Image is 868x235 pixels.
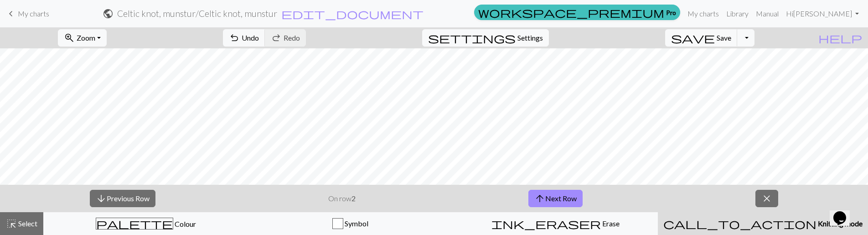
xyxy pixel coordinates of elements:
[18,9,49,18] span: My charts
[328,193,356,204] p: On row
[229,31,240,44] span: undo
[517,32,543,43] span: Settings
[422,29,549,47] button: SettingsSettings
[491,217,601,230] span: ink_eraser
[816,219,863,228] span: Knitting mode
[58,29,107,47] button: Zoom
[478,6,664,19] span: workspace_premium
[6,217,17,230] span: highlight_alt
[173,219,196,228] span: Colour
[761,192,772,205] span: close
[671,31,715,44] span: save
[723,5,752,23] a: Library
[717,33,731,42] span: Save
[5,6,49,21] a: My charts
[242,33,259,42] span: Undo
[248,212,453,235] button: Symbol
[428,32,516,43] i: Settings
[223,29,265,47] button: Undo
[428,31,516,44] span: settings
[601,219,620,228] span: Erase
[5,7,16,20] span: keyboard_arrow_left
[343,219,368,228] span: Symbol
[117,8,277,19] h2: Celtic knot, munstur / Celtic knot, munstur
[90,190,155,207] button: Previous Row
[534,192,545,205] span: arrow_upward
[782,5,863,23] a: Hi[PERSON_NAME]
[752,5,782,23] a: Manual
[830,198,859,226] iframe: chat widget
[658,212,868,235] button: Knitting mode
[103,7,114,20] span: public
[684,5,723,23] a: My charts
[77,33,95,42] span: Zoom
[281,7,424,20] span: edit_document
[351,194,356,203] strong: 2
[96,217,173,230] span: palette
[663,217,816,230] span: call_to_action
[96,192,107,205] span: arrow_downward
[528,190,583,207] button: Next Row
[474,5,680,20] a: Pro
[64,31,75,44] span: zoom_in
[17,219,37,228] span: Select
[818,31,862,44] span: help
[453,212,658,235] button: Erase
[43,212,248,235] button: Colour
[665,29,738,47] button: Save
